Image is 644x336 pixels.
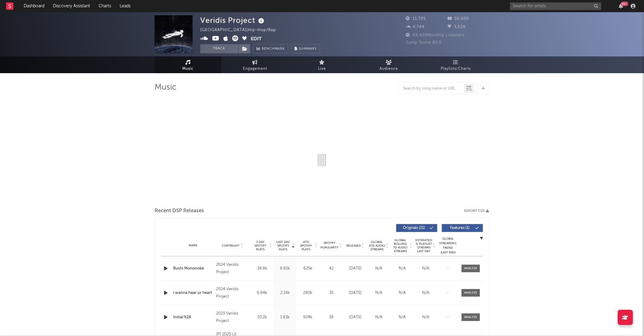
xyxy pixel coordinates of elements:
div: [DATE] [345,314,366,320]
button: Originals(21) [396,224,437,232]
a: Music [155,56,222,73]
div: 34.8k [252,266,272,272]
div: N/A [369,290,389,296]
a: Live [289,56,355,73]
div: N/A [392,266,412,272]
div: 8.65k [275,266,295,272]
button: 99+ [619,4,623,9]
div: Name [173,243,213,248]
div: N/A [369,266,389,272]
span: 56,600 [448,17,469,21]
span: Live [318,65,326,73]
div: 2024 Veridis Project [216,286,249,300]
span: Audience [380,65,398,73]
a: i wanna hear ur heart [173,290,213,296]
span: Recent DSP Releases [155,207,204,215]
a: Initial K2A [173,314,213,320]
div: 625k [298,266,318,272]
span: Summary [299,47,317,51]
div: N/A [415,266,436,272]
span: ATD Spotify Plays [298,240,314,251]
span: Released [346,244,361,248]
div: 924k [298,314,318,320]
span: Copyright [222,244,240,248]
div: 99 + [621,2,628,6]
div: N/A [415,290,436,296]
div: 280k [298,290,318,296]
div: 2024 Veridis Project [216,261,249,276]
span: Spotify Popularity [321,241,339,250]
a: Playlists/Charts [422,56,489,73]
div: 2023 Veridis Project [216,310,249,325]
span: Jump Score: 82.0 [406,41,442,45]
a: Engagement [222,56,289,73]
span: 7 Day Spotify Plays [252,240,268,251]
span: 4,744 [406,25,425,29]
div: 2.14k [275,290,295,296]
button: Track [200,44,238,53]
span: Features ( 1 ) [446,226,474,230]
a: Bushi Mononoké [173,266,213,272]
div: [GEOGRAPHIC_DATA] | Hip-Hop/Rap [200,27,283,34]
div: [DATE] [345,290,366,296]
div: N/A [392,290,412,296]
div: N/A [415,314,436,320]
span: 3,628 [448,25,466,29]
button: Summary [291,44,320,53]
button: Edit [251,35,262,43]
div: N/A [369,314,389,320]
span: Last Day Spotify Plays [275,240,291,251]
span: Originals ( 21 ) [400,226,428,230]
input: Search for artists [510,2,601,10]
div: 42 [321,266,342,272]
span: Playlists/Charts [441,65,471,73]
a: Benchmark [253,44,288,53]
div: Veridis Project [200,15,266,25]
input: Search by song name or URL [400,86,464,91]
div: Global Streaming Trend (Last 60D) [439,237,457,255]
a: Audience [355,56,422,73]
span: 68,429 Monthly Listeners [406,33,464,37]
div: 6.84k [252,290,272,296]
div: 1.63k [275,314,295,320]
span: Benchmark [262,45,285,53]
span: Global Rolling 7D Audio Streams [392,238,409,253]
span: Global ATD Audio Streams [369,240,385,251]
div: 10.2k [252,314,272,320]
button: Features(1) [442,224,483,232]
span: Engagement [243,65,267,73]
span: 11,395 [406,17,426,21]
div: 35 [321,290,342,296]
div: 39 [321,314,342,320]
span: Music [183,65,194,73]
div: [DATE] [345,266,366,272]
span: Estimated % Playlist Streams Last Day [415,238,432,253]
div: N/A [392,314,412,320]
button: Export CSV [464,209,489,213]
